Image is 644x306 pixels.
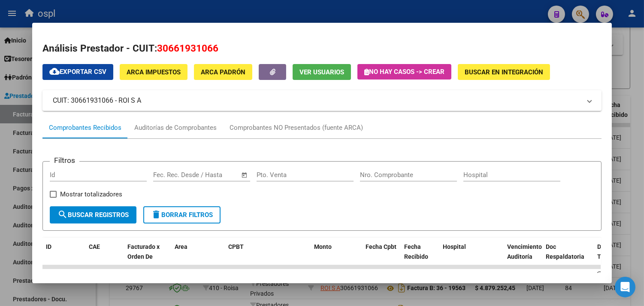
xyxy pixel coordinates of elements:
[615,277,635,297] div: Open Intercom Messenger
[151,209,161,220] mat-icon: delete
[225,238,311,275] datatable-header-cell: CPBT
[127,243,160,260] span: Facturado x Orden De
[228,243,244,250] span: CPBT
[401,238,439,275] datatable-header-cell: Fecha Recibido
[293,64,351,80] button: Ver Usuarios
[546,243,584,260] span: Doc Respaldatoria
[151,211,213,219] span: Borrar Filtros
[175,243,187,250] span: Area
[49,66,60,76] mat-icon: cloud_download
[42,90,602,111] mat-expansion-panel-header: CUIT: 30661931066 - ROI S A
[85,238,124,275] datatable-header-cell: CAE
[542,238,594,275] datatable-header-cell: Doc Respaldatoria
[127,68,181,76] span: ARCA Impuestos
[443,243,466,250] span: Hospital
[597,243,632,260] span: Doc Trazabilidad
[239,271,251,285] i: Descargar documento
[404,243,428,260] span: Fecha Recibido
[299,68,344,76] span: Ver Usuarios
[194,64,252,80] button: ARCA Padrón
[46,243,51,250] span: ID
[458,64,550,80] button: Buscar en Integración
[201,68,245,76] span: ARCA Padrón
[171,238,225,275] datatable-header-cell: Area
[507,243,542,260] span: Vencimiento Auditoría
[157,43,218,54] span: 30661931066
[153,171,188,179] input: Fecha inicio
[364,68,444,76] span: No hay casos -> Crear
[57,211,129,219] span: Buscar Registros
[362,238,401,275] datatable-header-cell: Fecha Cpbt
[42,238,85,275] datatable-header-cell: ID
[120,64,187,80] button: ARCA Impuestos
[143,206,221,223] button: Borrar Filtros
[311,238,362,275] datatable-header-cell: Monto
[439,238,504,275] datatable-header-cell: Hospital
[196,171,237,179] input: Fecha fin
[50,155,79,166] h3: Filtros
[134,123,217,133] div: Auditorías de Comprobantes
[314,243,332,250] span: Monto
[230,123,363,133] div: Comprobantes NO Presentados (fuente ARCA)
[175,272,207,289] span: Prestadores Privados
[53,95,581,106] mat-panel-title: CUIT: 30661931066 - ROI S A
[357,64,451,80] button: No hay casos -> Crear
[465,68,543,76] span: Buscar en Integración
[60,189,122,199] span: Mostrar totalizadores
[504,238,542,275] datatable-header-cell: Vencimiento Auditoría
[50,206,136,223] button: Buscar Registros
[49,123,121,133] div: Comprobantes Recibidos
[366,243,396,250] span: Fecha Cpbt
[42,41,602,56] h2: Análisis Prestador - CUIT:
[57,209,68,220] mat-icon: search
[89,243,100,250] span: CAE
[42,64,113,80] button: Exportar CSV
[124,238,171,275] datatable-header-cell: Facturado x Orden De
[49,68,106,76] span: Exportar CSV
[240,170,250,180] button: Open calendar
